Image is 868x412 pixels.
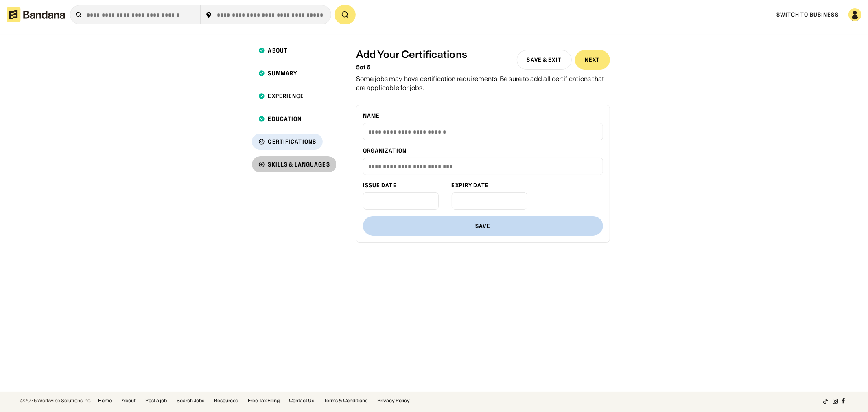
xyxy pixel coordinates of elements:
a: About [122,398,136,403]
img: Bandana logotype [7,7,65,22]
div: 5 of 6 [356,64,468,71]
a: Contact Us [289,398,315,403]
a: Summary [252,65,337,81]
div: Add Your Certifications [356,49,468,61]
a: Experience [252,88,337,104]
div: Save [475,223,490,229]
div: Some jobs may have certification requirements. Be sure to add all certifications that are applica... [356,74,610,92]
div: Certifications [268,139,317,145]
div: Organization [363,147,603,154]
div: Save & Exit [527,57,562,63]
a: Post a job [145,398,167,403]
div: About [268,48,288,53]
div: Expiry Date [452,182,527,189]
div: Issue Date [363,182,439,189]
a: Home [98,398,112,403]
div: Name [363,112,603,119]
a: Certifications [252,134,337,150]
a: About [252,42,337,59]
a: Switch to Business [776,11,839,18]
div: Next [585,57,600,63]
div: Summary [268,70,297,76]
a: Privacy Policy [378,398,410,403]
div: Skills & Languages [268,162,330,167]
a: Resources [214,398,238,403]
a: Skills & Languages [252,156,337,173]
div: © 2025 Workwise Solutions Inc. [20,398,92,403]
a: Free Tax Filing [248,398,280,403]
a: Search Jobs [177,398,204,403]
div: Education [268,116,302,122]
a: Terms & Conditions [324,398,368,403]
a: Education [252,111,337,127]
div: Experience [268,93,304,99]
